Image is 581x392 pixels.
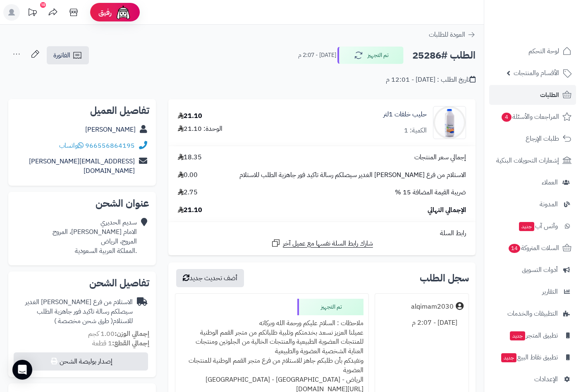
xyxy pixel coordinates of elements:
[112,338,149,348] strong: إجمالي القطع:
[85,141,135,151] a: 966556864195
[420,273,469,283] h3: سجل الطلب
[59,141,84,151] a: واتساب
[178,170,198,180] span: 0.00
[507,308,558,319] span: التطبيقات والخدمات
[428,205,466,215] span: الإجمالي النهائي
[489,260,576,280] a: أدوات التسويق
[297,299,363,315] div: تم التجهيز
[489,216,576,236] a: وآتس آبجديد
[29,156,135,176] a: [EMAIL_ADDRESS][PERSON_NAME][DOMAIN_NAME]
[54,316,113,326] span: ( طرق شحن مخصصة )
[518,220,558,232] span: وآتس آب
[489,41,576,61] a: لوحة التحكم
[489,85,576,105] a: الطلبات
[176,269,244,287] button: أضف تحديث جديد
[429,30,465,40] span: العودة للطلبات
[337,47,404,64] button: تم التجهيز
[12,360,32,380] div: Open Intercom Messenger
[178,153,202,162] span: 18.35
[386,75,476,85] div: تاريخ الطلب : [DATE] - 12:01 م
[509,330,558,341] span: تطبيق المتجر
[509,244,520,253] span: 14
[283,239,373,248] span: شارك رابط السلة نفسها مع عميل آخر
[53,50,70,60] span: الفاتورة
[178,188,198,197] span: 2.75
[501,111,559,123] span: المراجعات والأسئلة
[178,124,222,134] div: الوحدة: 21.10
[412,47,476,64] h2: الطلب #25286
[115,4,132,21] img: ai-face.png
[508,242,559,254] span: السلات المتروكة
[271,238,373,248] a: شارك رابط السلة نفسها مع عميل آخر
[542,286,558,298] span: التقارير
[178,205,202,215] span: 21.10
[542,177,558,188] span: العملاء
[489,194,576,214] a: المدونة
[178,111,202,121] div: 21.10
[489,172,576,192] a: العملاء
[115,329,149,339] strong: إجمالي الوزن:
[510,331,525,340] span: جديد
[47,46,89,64] a: الفاتورة
[22,4,43,23] a: تحديثات المنصة
[85,125,136,135] a: [PERSON_NAME]
[395,188,466,197] span: ضريبة القيمة المضافة 15 %
[433,106,466,139] img: 1696968873-27-90x90.jpg
[15,106,149,116] h2: تفاصيل العميل
[522,264,558,276] span: أدوات التسويق
[534,373,558,385] span: الإعدادات
[540,89,559,101] span: الطلبات
[14,352,148,371] button: إصدار بوليصة الشحن
[519,222,534,231] span: جديد
[501,353,516,362] span: جديد
[489,107,576,127] a: المراجعات والأسئلة4
[540,198,558,210] span: المدونة
[53,218,137,255] div: سديم الحديري الامام [PERSON_NAME]، المروج المروج، الرياض .المملكة العربية السعودية
[489,238,576,258] a: السلات المتروكة14
[15,278,149,288] h2: تفاصيل الشحن
[15,198,149,208] h2: عنوان الشحن
[298,51,336,59] small: [DATE] - 2:07 م
[411,302,454,312] div: alqimam2030
[496,155,559,166] span: إشعارات التحويلات البنكية
[15,298,133,326] div: الاستلام من فرع [PERSON_NAME] الغدير سيصلكم رسالة تاكيد فور جاهزية الطلب للاستلام
[489,369,576,389] a: الإعدادات
[92,338,149,348] small: 1 قطعة
[429,30,476,40] a: العودة للطلبات
[239,170,466,180] span: الاستلام من فرع [PERSON_NAME] الغدير سيصلكم رسالة تاكيد فور جاهزية الطلب للاستلام
[380,315,464,331] div: [DATE] - 2:07 م
[489,326,576,345] a: تطبيق المتجرجديد
[489,347,576,367] a: تطبيق نقاط البيعجديد
[404,126,427,135] div: الكمية: 1
[172,229,472,238] div: رابط السلة
[514,67,559,79] span: الأقسام والمنتجات
[489,129,576,149] a: طلبات الإرجاع
[526,133,559,144] span: طلبات الإرجاع
[502,113,512,122] span: 4
[383,110,427,119] a: حليب خلفات 1لتر
[500,352,558,363] span: تطبيق نقاط البيع
[40,2,46,8] div: 10
[489,282,576,302] a: التقارير
[88,329,149,339] small: 1.00 كجم
[528,45,559,57] span: لوحة التحكم
[489,151,576,170] a: إشعارات التحويلات البنكية
[98,7,112,17] span: رفيق
[489,304,576,324] a: التطبيقات والخدمات
[414,153,466,162] span: إجمالي سعر المنتجات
